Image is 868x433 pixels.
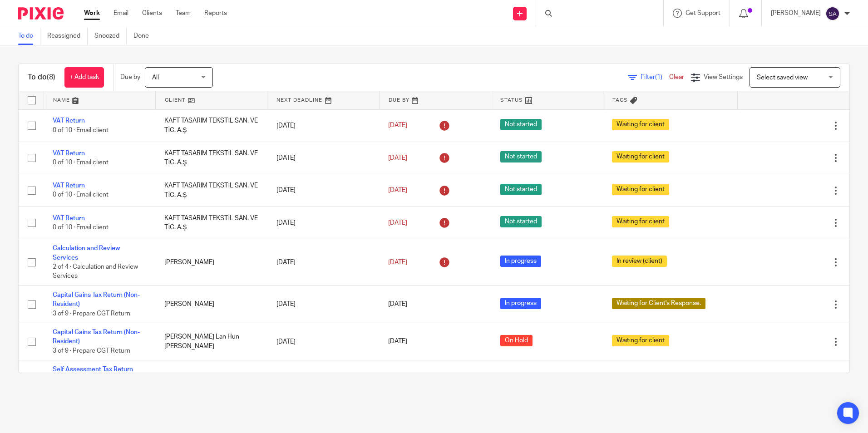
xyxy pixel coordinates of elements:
a: + Add task [64,67,104,88]
h1: To do [28,73,55,82]
a: Reports [204,9,227,18]
p: Due by [120,73,140,82]
span: [DATE] [388,187,407,193]
a: VAT Return [53,118,85,124]
a: Clear [669,74,684,80]
span: In progress [500,256,541,267]
td: [PERSON_NAME] [155,239,267,286]
a: Reassigned [47,27,88,45]
a: Capital Gains Tax Return (Non-Resident) [53,292,140,307]
p: [PERSON_NAME] [771,9,821,18]
a: Email [113,9,128,18]
span: All [152,74,159,81]
a: VAT Return [53,182,85,189]
td: KAFT TASARIM TEKSTİL SAN. VE TİC. A.Ş [155,174,267,207]
span: Waiting for client [612,184,669,195]
a: Clients [142,9,162,18]
span: Tags [612,98,628,103]
span: [DATE] [388,123,407,129]
span: Waiting for client [612,119,669,130]
td: [PERSON_NAME] [PERSON_NAME] [155,360,267,407]
span: In progress [500,298,541,309]
a: Team [176,9,191,18]
span: 3 of 9 · Prepare CGT Return [53,310,130,317]
span: Not started [500,151,542,162]
span: (1) [655,74,662,80]
span: [DATE] [388,155,407,161]
span: On Hold [500,335,533,346]
td: [DATE] [267,323,379,360]
td: [DATE] [267,174,379,207]
span: Get Support [686,10,720,16]
span: 0 of 10 · Email client [53,192,108,198]
span: 0 of 10 · Email client [53,127,108,133]
td: KAFT TASARIM TEKSTİL SAN. VE TİC. A.Ş [155,109,267,142]
td: [DATE] [267,360,379,407]
a: VAT Return [53,150,85,157]
span: Not started [500,184,542,195]
img: svg%3E [825,6,840,21]
span: (8) [47,74,55,81]
a: Capital Gains Tax Return (Non-Resident) [53,329,140,344]
td: [DATE] [267,239,379,286]
td: [DATE] [267,207,379,239]
span: Not started [500,216,542,227]
span: Waiting for Client's Response. [612,298,705,309]
span: View Settings [704,74,743,80]
span: Waiting for client [612,151,669,162]
span: Waiting for client [612,216,669,227]
span: Not started [500,119,542,130]
td: [DATE] [267,285,379,323]
td: [DATE] [267,142,379,174]
a: Self Assessment Tax Return [53,366,133,373]
span: 3 of 9 · Prepare CGT Return [53,348,130,354]
span: [DATE] [388,220,407,226]
span: [DATE] [388,259,407,266]
a: To do [18,27,40,45]
td: KAFT TASARIM TEKSTİL SAN. VE TİC. A.Ş [155,142,267,174]
a: Work [84,9,100,18]
td: KAFT TASARIM TEKSTİL SAN. VE TİC. A.Ş [155,207,267,239]
a: Calculation and Review Services [53,245,120,261]
span: Filter [641,74,669,80]
td: [PERSON_NAME] Lan Hun [PERSON_NAME] [155,323,267,360]
td: [DATE] [267,109,379,142]
span: 2 of 4 · Calculation and Review Services [53,264,138,280]
span: 0 of 10 · Email client [53,159,108,166]
span: In review (client) [612,256,667,267]
span: Waiting for client [612,335,669,346]
span: Select saved view [757,74,808,81]
a: Done [133,27,156,45]
a: VAT Return [53,215,85,221]
span: [DATE] [388,339,407,345]
img: Pixie [18,7,64,20]
a: Snoozed [94,27,127,45]
td: [PERSON_NAME] [155,285,267,323]
span: 0 of 10 · Email client [53,224,108,231]
span: [DATE] [388,301,407,308]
